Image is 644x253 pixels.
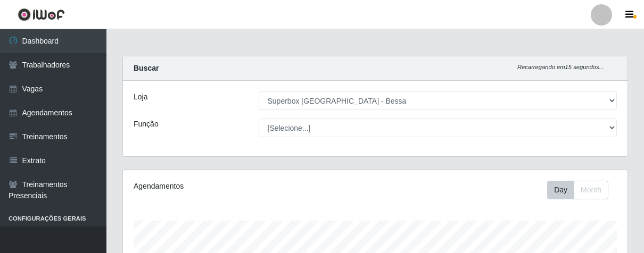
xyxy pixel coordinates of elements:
strong: Buscar [134,64,159,72]
label: Função [134,119,159,130]
i: Recarregando em 15 segundos... [517,64,604,70]
img: CoreUI Logo [18,8,65,21]
button: Day [547,181,574,199]
div: First group [547,181,608,199]
button: Month [574,181,608,199]
div: Agendamentos [134,181,326,192]
label: Loja [134,91,147,103]
div: Toolbar with button groups [547,181,617,199]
